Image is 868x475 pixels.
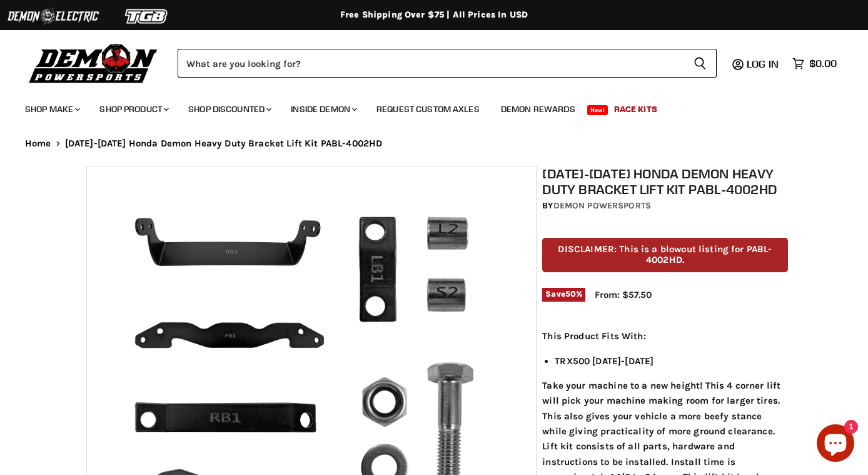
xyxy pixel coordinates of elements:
span: 50 [565,289,576,299]
a: Inside Demon [281,96,365,122]
img: Demon Electric Logo 2 [6,4,100,28]
a: Log in [741,58,786,69]
div: by [542,199,787,213]
span: New! [587,105,608,115]
p: This Product Fits With: [542,329,787,344]
a: Demon Rewards [492,96,585,122]
form: Product [178,49,717,78]
a: Shop Make [16,96,88,122]
a: Shop Discounted [179,96,279,122]
h1: [DATE]-[DATE] Honda Demon Heavy Duty Bracket Lift Kit PABL-4002HD [542,166,787,197]
span: [DATE]-[DATE] Honda Demon Heavy Duty Bracket Lift Kit PABL-4002HD [65,138,383,149]
button: Search [684,49,717,78]
img: TGB Logo 2 [100,4,194,28]
span: From: $57.50 [595,289,652,300]
span: Log in [747,58,779,70]
img: Demon Powersports [25,41,162,85]
ul: Main menu [16,91,834,122]
a: Home [25,138,51,149]
a: Race Kits [605,96,667,122]
li: TRX500 [DATE]-[DATE] [555,354,787,369]
span: $0.00 [809,58,837,69]
a: $0.00 [786,54,843,73]
inbox-online-store-chat: Shopify online store chat [813,424,858,465]
a: Shop Product [90,96,176,122]
span: Save % [542,288,585,302]
a: Demon Powersports [553,200,651,211]
a: Request Custom Axles [367,96,489,122]
input: Search [178,49,684,78]
p: DISCLAIMER: This is a blowout listing for PABL-4002HD. [542,238,787,272]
